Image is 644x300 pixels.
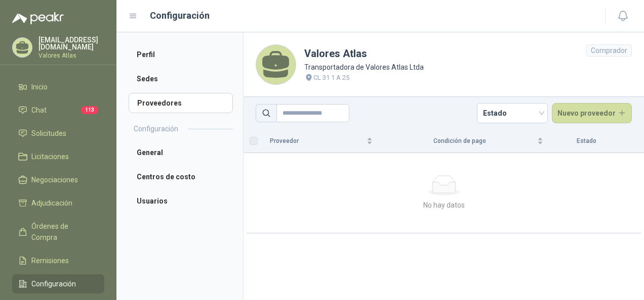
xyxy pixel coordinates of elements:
p: CL 31 1 A 25 [313,73,349,83]
div: No hay datos [254,199,634,211]
th: Condición de pago [379,129,549,153]
div: Comprador [586,44,632,57]
p: Valores Atlas [38,53,104,59]
button: Nuevo proveedor [552,103,632,123]
span: Proveedor [270,136,365,146]
span: Estado [483,106,542,121]
a: Sedes [129,69,233,89]
a: Chat113 [12,101,104,120]
span: Negociaciones [31,174,78,185]
a: Inicio [12,77,104,96]
a: Usuarios [129,191,233,211]
p: [EMAIL_ADDRESS][DOMAIN_NAME] [38,36,104,51]
a: Proveedores [129,93,233,113]
a: Perfil [129,44,233,65]
th: Estado [549,129,624,153]
h2: Configuración [134,123,178,134]
span: Remisiones [31,255,69,266]
span: Chat [31,105,47,116]
a: Centros de costo [129,167,233,187]
span: Condición de pago [385,136,535,146]
a: Adjudicación [12,193,104,213]
img: Logo peakr [12,12,64,24]
span: Solicitudes [31,128,66,139]
a: Negociaciones [12,170,104,189]
h1: Configuración [150,9,210,23]
a: Órdenes de Compra [12,217,104,247]
a: Solicitudes [12,124,104,143]
a: Licitaciones [12,147,104,166]
th: Proveedor [264,129,379,153]
a: Configuración [12,274,104,293]
span: Inicio [31,81,48,92]
h1: Valores Atlas [304,46,424,62]
span: 113 [81,106,98,114]
span: Órdenes de Compra [31,221,95,243]
p: Transportadora de Valores Atlas Ltda [304,62,424,73]
a: General [129,142,233,163]
span: Configuración [31,278,76,289]
span: Licitaciones [31,151,69,162]
span: Adjudicación [31,197,72,209]
a: Remisiones [12,251,104,270]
